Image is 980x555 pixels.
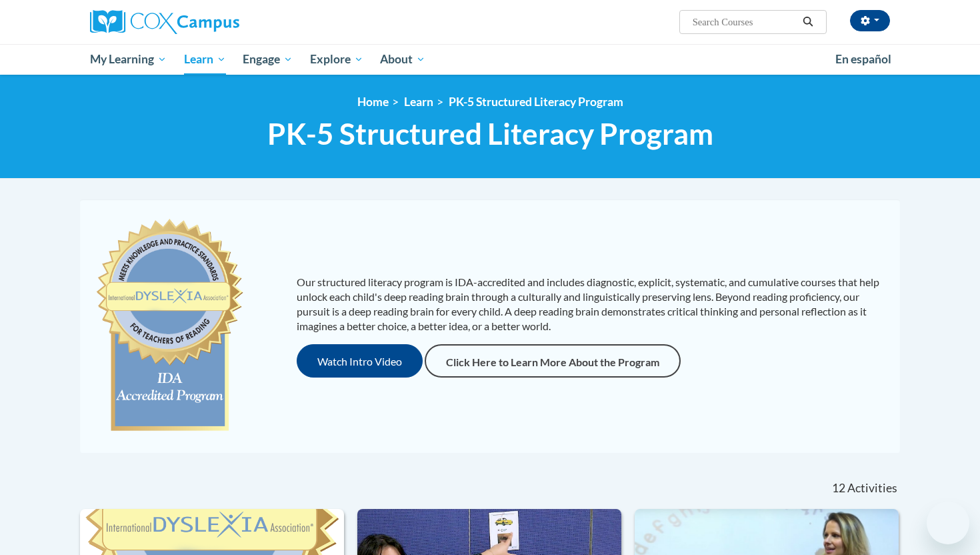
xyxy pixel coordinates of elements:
[267,116,713,151] span: PK-5 Structured Literacy Program
[81,44,175,75] a: My Learning
[90,51,167,67] span: My Learning
[404,95,433,109] a: Learn
[827,45,900,73] a: En español
[175,44,235,75] a: Learn
[301,44,372,75] a: Explore
[372,44,435,75] a: About
[847,481,897,496] span: Activities
[798,14,818,30] button: Search
[184,51,226,67] span: Learn
[90,10,343,34] a: Cox Campus
[927,502,969,544] iframe: Button to launch messaging window
[832,481,845,496] span: 12
[691,14,798,30] input: Search Courses
[234,44,301,75] a: Engage
[93,213,246,440] img: c477cda6-e343-453b-bfce-d6f9e9818e1c.png
[380,51,425,67] span: About
[297,344,423,378] button: Watch Intro Video
[243,51,293,67] span: Engage
[297,275,887,334] p: Our structured literacy program is IDA-accredited and includes diagnostic, explicit, systematic, ...
[70,44,910,75] div: Main menu
[357,95,389,109] a: Home
[425,344,681,378] a: Click Here to Learn More About the Program
[449,95,623,109] a: PK-5 Structured Literacy Program
[850,10,890,31] button: Account Settings
[310,51,363,67] span: Explore
[835,52,891,66] span: En español
[90,10,239,34] img: Cox Campus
